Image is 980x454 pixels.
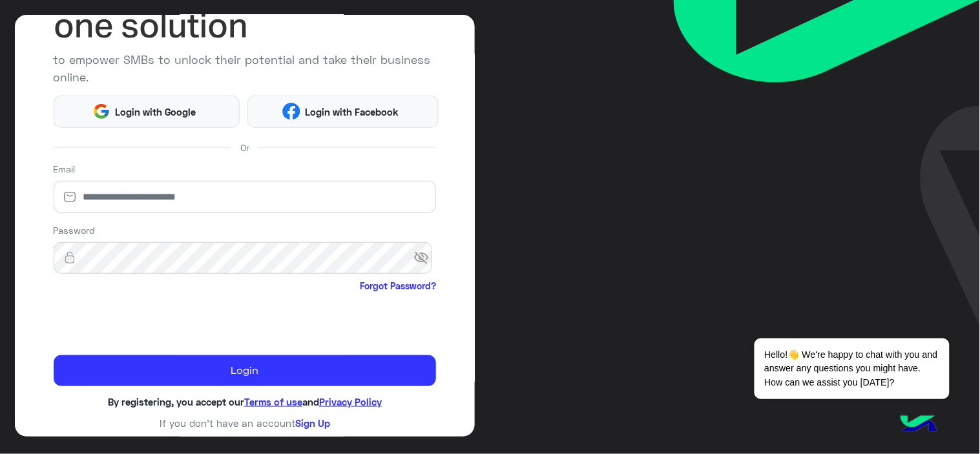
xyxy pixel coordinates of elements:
img: email [54,191,86,203]
a: Forgot Password? [360,279,436,293]
span: Or [240,141,249,154]
span: By registering, you accept our [108,396,244,408]
span: Login with Google [110,105,201,119]
span: Login with Facebook [300,105,404,119]
a: Sign Up [295,417,330,429]
img: Google [92,103,110,120]
span: and [302,396,319,408]
button: Login [54,355,437,386]
button: Login with Facebook [247,96,439,128]
img: Facebook [282,103,300,120]
label: Email [54,162,76,176]
label: Password [54,223,96,237]
a: Terms of use [244,396,302,408]
iframe: reCAPTCHA [54,295,250,346]
h6: If you don’t have an account [54,417,437,429]
button: Login with Google [54,96,240,128]
p: to empower SMBs to unlock their potential and take their business online. [54,51,437,86]
img: hulul-logo.png [896,402,941,448]
img: lock [54,251,86,264]
a: Privacy Policy [319,396,382,408]
span: visibility_off [413,247,437,270]
span: Hello!👋 We're happy to chat with you and answer any questions you might have. How can we assist y... [755,338,949,399]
